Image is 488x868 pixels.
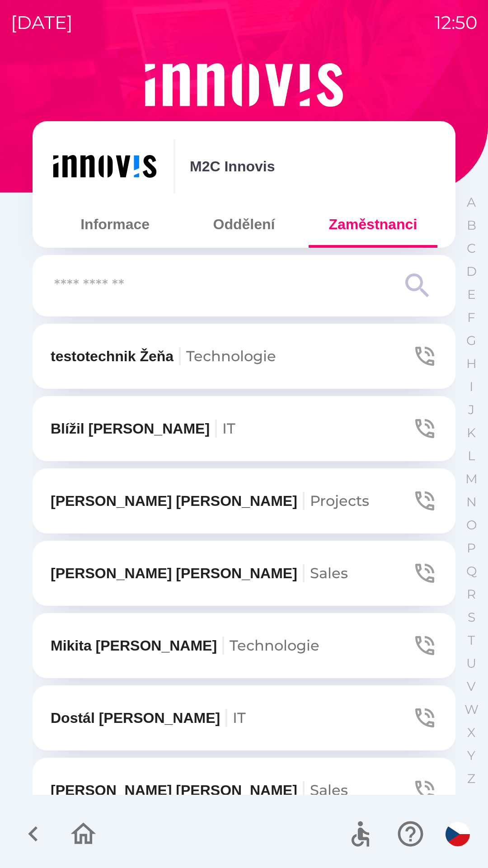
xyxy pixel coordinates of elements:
[310,492,369,509] span: Projects
[33,758,455,823] button: [PERSON_NAME] [PERSON_NAME]Sales
[190,156,275,177] p: M2C Innovis
[51,139,159,193] img: ef454dd6-c04b-4b09-86fc-253a1223f7b7.png
[11,9,73,36] p: [DATE]
[446,822,470,846] img: cs flag
[51,208,179,241] button: Informace
[309,208,437,241] button: Zaměstnanci
[233,709,246,726] span: IT
[51,635,319,656] p: Mikita [PERSON_NAME]
[33,396,455,461] button: Blížil [PERSON_NAME]IT
[33,468,455,533] button: [PERSON_NAME] [PERSON_NAME]Projects
[33,613,455,678] button: Mikita [PERSON_NAME]Technologie
[33,324,455,389] button: testotechnik ŽeňaTechnologie
[33,63,455,107] img: Logo
[51,345,276,367] p: testotechnik Žeňa
[186,347,276,365] span: Technologie
[33,541,455,606] button: [PERSON_NAME] [PERSON_NAME]Sales
[33,685,455,750] button: Dostál [PERSON_NAME]IT
[51,562,348,584] p: [PERSON_NAME] [PERSON_NAME]
[51,707,246,729] p: Dostál [PERSON_NAME]
[51,779,348,801] p: [PERSON_NAME] [PERSON_NAME]
[51,490,369,512] p: [PERSON_NAME] [PERSON_NAME]
[51,418,235,439] p: Blížil [PERSON_NAME]
[222,420,235,437] span: IT
[310,564,348,582] span: Sales
[435,9,477,36] p: 12:50
[310,781,348,799] span: Sales
[179,208,308,241] button: Oddělení
[230,637,319,654] span: Technologie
